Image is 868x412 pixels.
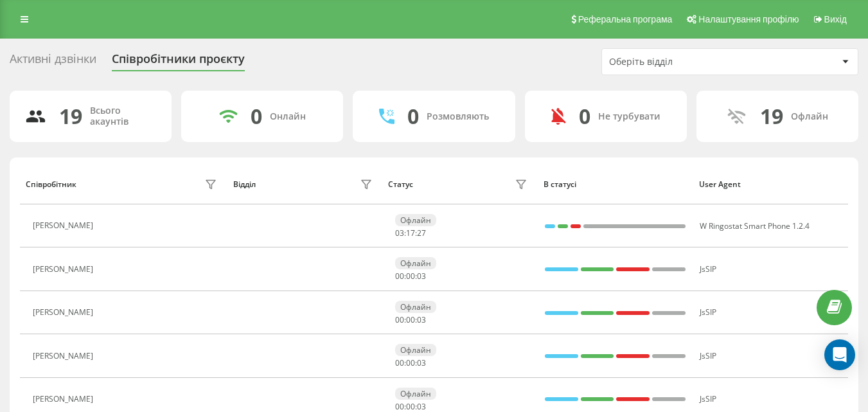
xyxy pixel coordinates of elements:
[417,357,426,368] span: 03
[700,307,716,318] span: JsSIP
[609,57,763,67] div: Оберіть відділ
[598,111,660,122] div: Не турбувати
[33,395,96,404] div: [PERSON_NAME]
[579,104,590,129] div: 0
[791,111,828,122] div: Офлайн
[406,357,415,368] span: 00
[700,350,716,361] span: JsSIP
[33,221,96,230] div: [PERSON_NAME]
[824,339,855,370] div: Open Intercom Messenger
[406,314,415,325] span: 00
[824,14,847,24] span: Вихід
[406,271,415,282] span: 00
[90,105,156,127] div: Всього акаунтів
[233,180,256,189] div: Відділ
[407,104,419,129] div: 0
[417,314,426,325] span: 03
[406,401,415,412] span: 00
[700,393,716,404] span: JsSIP
[395,359,426,368] div: : :
[395,228,404,238] span: 03
[59,104,82,129] div: 19
[395,272,426,281] div: : :
[395,344,436,356] div: Офлайн
[395,271,404,282] span: 00
[417,228,426,238] span: 27
[270,111,306,122] div: Онлайн
[395,214,436,226] div: Офлайн
[26,180,76,189] div: Співробітник
[700,220,810,231] span: W Ringostat Smart Phone 1.2.4
[112,52,245,72] div: Співробітники проєкту
[417,401,426,412] span: 03
[578,14,673,24] span: Реферальна програма
[33,308,96,317] div: [PERSON_NAME]
[395,402,426,411] div: : :
[427,111,489,122] div: Розмовляють
[699,180,842,189] div: User Agent
[700,264,716,274] span: JsSIP
[417,271,426,282] span: 03
[760,104,783,129] div: 19
[388,180,413,189] div: Статус
[395,229,426,238] div: : :
[33,265,96,274] div: [PERSON_NAME]
[33,352,96,361] div: [PERSON_NAME]
[395,388,436,400] div: Офлайн
[10,52,96,72] div: Активні дзвінки
[395,316,426,325] div: : :
[395,301,436,313] div: Офлайн
[251,104,262,129] div: 0
[406,228,415,238] span: 17
[544,180,687,189] div: В статусі
[698,14,799,24] span: Налаштування профілю
[395,401,404,412] span: 00
[395,257,436,269] div: Офлайн
[395,357,404,368] span: 00
[395,314,404,325] span: 00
